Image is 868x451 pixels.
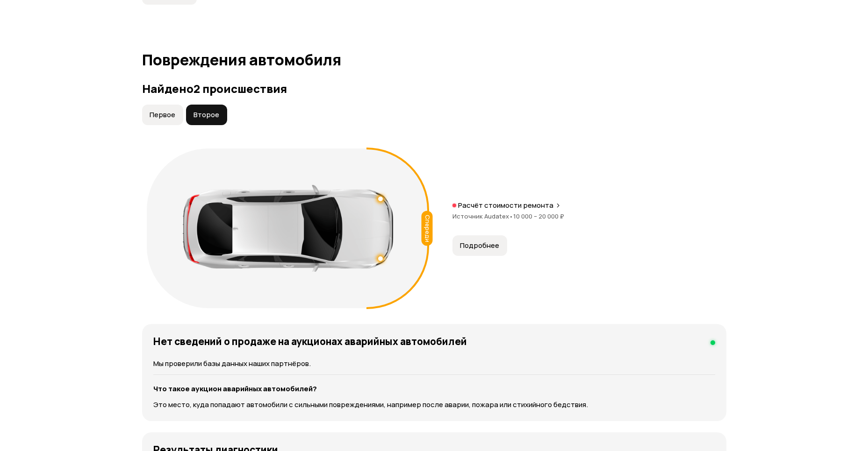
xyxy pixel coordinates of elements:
strong: Что такое аукцион аварийных автомобилей? [153,384,317,394]
button: Второе [186,105,227,125]
span: Подробнее [460,241,499,250]
span: Источник Audatex [452,212,513,220]
span: Первое [150,110,175,120]
p: Это место, куда попадают автомобили с сильными повреждениями, например после аварии, пожара или с... [153,400,715,410]
h4: Нет сведений о продаже на аукционах аварийных автомобилей [153,335,467,347]
p: Расчёт стоимости ремонта [458,201,553,210]
button: Первое [142,105,183,125]
button: Подробнее [452,235,507,256]
span: Второе [194,110,219,120]
span: • [509,212,513,220]
span: 10 000 – 20 000 ₽ [513,212,564,220]
h1: Повреждения автомобиля [142,51,726,68]
h3: Найдено 2 происшествия [142,82,726,95]
div: Спереди [421,211,432,246]
p: Мы проверили базы данных наших партнёров. [153,359,715,369]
